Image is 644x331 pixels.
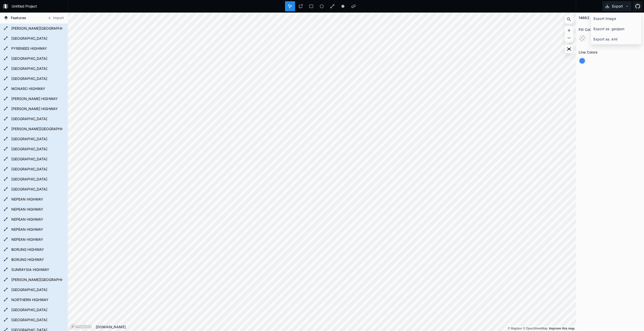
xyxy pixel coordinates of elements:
h2: Line Colors [579,48,598,56]
button: Import [45,14,66,22]
a: OpenStreetMap [523,327,548,330]
div: Export Image [591,13,641,24]
a: Mapbox [508,327,522,330]
button: Export [602,1,631,11]
a: Map feedback [549,327,575,330]
h2: Fill Colors [579,26,596,33]
div: Export as .geojson [591,24,641,34]
span: Features [11,15,26,20]
h4: 14662 items selected [579,15,616,20]
a: Mapbox logo [70,324,92,329]
div: Export as .kml [591,34,641,44]
div: [DOMAIN_NAME] [96,324,576,329]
